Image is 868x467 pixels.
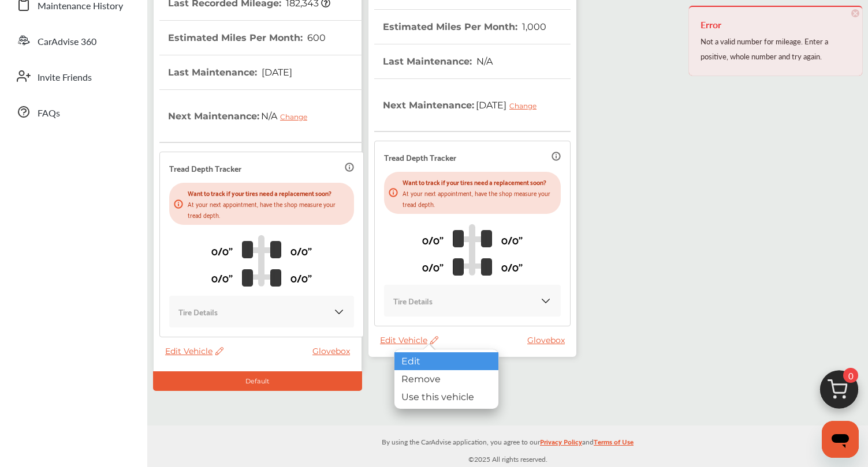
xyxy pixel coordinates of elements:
[701,16,851,34] h4: Error
[147,435,868,447] p: By using the CarAdvise application, you agree to our and
[10,61,136,91] a: Invite Friends
[403,187,556,209] p: At your next appointment, have the shop measure your tread depth.
[394,352,498,370] div: Edit
[851,9,859,17] span: ×
[501,231,523,248] p: 0/0"
[168,90,316,142] th: Next Maintenance :
[168,21,326,55] th: Estimated Miles Per Month :
[393,294,433,307] p: Tire Details
[168,55,292,89] th: Last Maintenance :
[259,101,316,130] span: N/A
[153,371,362,391] div: Default
[242,235,281,287] img: tire_track_logo.b900bcbc.svg
[188,198,349,220] p: At your next appointment, have the shop measure your tread depth.
[383,44,493,78] th: Last Maintenance :
[188,187,349,198] p: Want to track if your tires need a replacement soon?
[701,34,851,64] div: Not a valid number for mileage. Enter a positive, whole number and try again.
[594,435,634,453] a: Terms of Use
[38,106,60,121] span: FAQs
[333,306,345,318] img: KOKaJQAAAABJRU5ErkJggg==
[383,79,545,131] th: Next Maintenance :
[384,150,456,164] p: Tread Depth Tracker
[290,269,312,287] p: 0/0"
[280,112,313,121] div: Change
[520,21,546,32] span: 1,000
[290,242,312,259] p: 0/0"
[312,346,356,356] a: Glovebox
[422,231,444,248] p: 0/0"
[165,346,223,356] span: Edit Vehicle
[260,67,292,78] span: [DATE]
[10,97,136,127] a: FAQs
[843,368,858,383] span: 0
[147,425,868,467] div: © 2025 All rights reserved.
[10,25,136,55] a: CarAdvise 360
[38,70,92,85] span: Invite Friends
[475,56,493,67] span: N/A
[501,258,523,276] p: 0/0"
[527,335,571,345] a: Glovebox
[474,91,545,119] span: [DATE]
[211,269,233,287] p: 0/0"
[822,421,859,458] iframe: Button to launch messaging window
[540,295,552,307] img: KOKaJQAAAABJRU5ErkJggg==
[178,305,218,318] p: Tire Details
[422,258,444,276] p: 0/0"
[38,35,96,50] span: CarAdvise 360
[211,242,233,259] p: 0/0"
[453,224,492,276] img: tire_track_logo.b900bcbc.svg
[509,101,542,110] div: Change
[383,10,546,44] th: Estimated Miles Per Month :
[403,176,556,187] p: Want to track if your tires need a replacement soon?
[811,365,867,420] img: cart_icon.3d0951e8.svg
[380,335,438,345] span: Edit Vehicle
[394,370,498,388] div: Remove
[540,435,582,453] a: Privacy Policy
[306,32,326,43] span: 600
[394,388,498,406] div: Use this vehicle
[169,161,241,175] p: Tread Depth Tracker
